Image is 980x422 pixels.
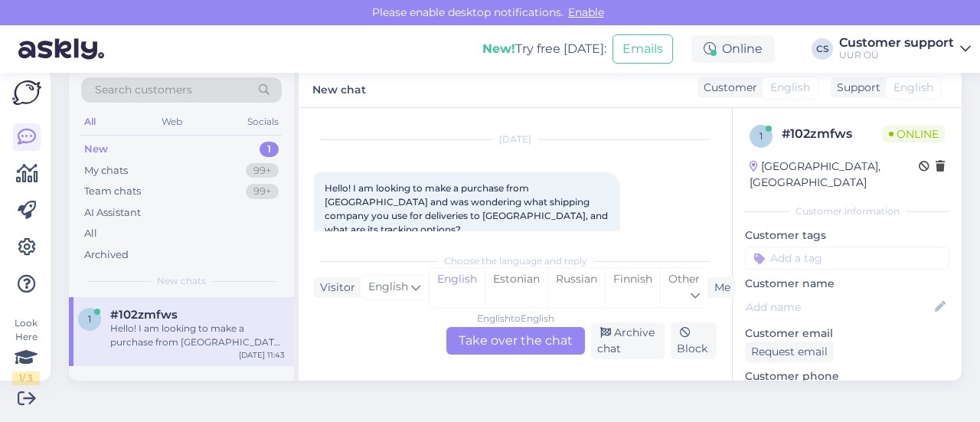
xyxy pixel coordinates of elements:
div: Web [158,112,185,132]
label: New chat [312,77,366,98]
span: Search customers [95,82,192,98]
div: Take over the chat [446,327,585,355]
span: Enable [563,5,609,19]
div: English [430,268,485,307]
div: My chats [84,163,128,178]
div: 1 / 3 [12,371,40,385]
div: New [84,142,108,157]
button: Emails [612,34,673,64]
span: English [893,80,933,96]
div: Russian [547,268,605,307]
span: Hello! I am looking to make a purchase from [GEOGRAPHIC_DATA] and was wondering what shipping com... [325,182,610,235]
div: [GEOGRAPHIC_DATA], [GEOGRAPHIC_DATA] [750,159,919,191]
div: # 102zmfws [782,125,883,143]
div: All [81,112,99,132]
div: UUR OÜ [839,49,954,61]
div: All [84,226,97,241]
span: Other [668,272,700,286]
a: Customer supportUUR OÜ [839,37,971,61]
span: 1 [759,130,763,142]
div: AI Assistant [84,205,141,221]
div: Visitor [314,280,355,296]
div: Online [691,35,775,63]
div: [DATE] [314,132,717,146]
div: Customer [697,80,757,96]
img: Askly Logo [12,80,41,105]
div: Look Here [12,316,40,385]
div: Finnish [605,268,660,307]
div: Choose the language and reply [314,254,717,268]
div: Estonian [485,268,547,307]
div: 99+ [246,163,279,178]
div: 99+ [246,184,279,199]
p: Customer phone [745,368,949,384]
div: Archived [84,247,129,263]
span: #102zmfws [110,308,178,322]
span: Online [883,126,945,142]
span: English [770,80,810,96]
div: Support [831,80,880,96]
div: Hello! I am looking to make a purchase from [GEOGRAPHIC_DATA] and was wondering what shipping com... [110,322,285,349]
div: Archive chat [591,322,665,359]
div: CS [812,38,833,60]
span: 1 [88,313,91,325]
p: Customer tags [745,227,949,244]
div: Customer support [839,37,954,49]
div: Me [708,280,730,296]
p: Customer email [745,325,949,342]
div: Team chats [84,184,141,199]
span: English [368,279,408,296]
span: New chats [157,274,206,288]
div: Request email [745,342,834,362]
div: Socials [244,112,282,132]
b: New! [482,41,515,56]
input: Add a tag [745,247,949,270]
input: Add name [746,299,932,316]
div: Try free [DATE]: [482,40,606,58]
p: Customer name [745,276,949,292]
div: 1 [260,142,279,157]
div: [DATE] 11:43 [239,349,285,361]
div: Block [671,322,717,359]
div: Customer information [745,204,949,218]
div: English to English [477,312,554,325]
